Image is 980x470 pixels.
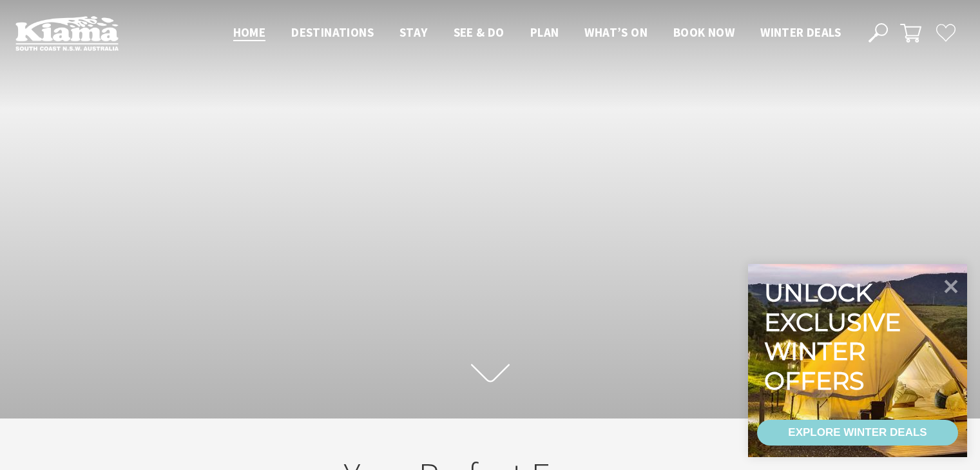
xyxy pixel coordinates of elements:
span: Stay [399,24,428,40]
span: Plan [530,24,559,40]
span: What’s On [584,24,648,40]
a: EXPLORE WINTER DEALS [757,420,958,446]
span: Destinations [291,24,374,40]
img: Kiama Logo [15,15,119,51]
span: Home [233,24,266,40]
span: Winter Deals [760,24,841,40]
div: Unlock exclusive winter offers [764,278,907,395]
span: Book now [673,24,735,40]
div: EXPLORE WINTER DEALS [788,420,927,446]
nav: Main Menu [220,23,854,44]
span: See & Do [454,24,504,40]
